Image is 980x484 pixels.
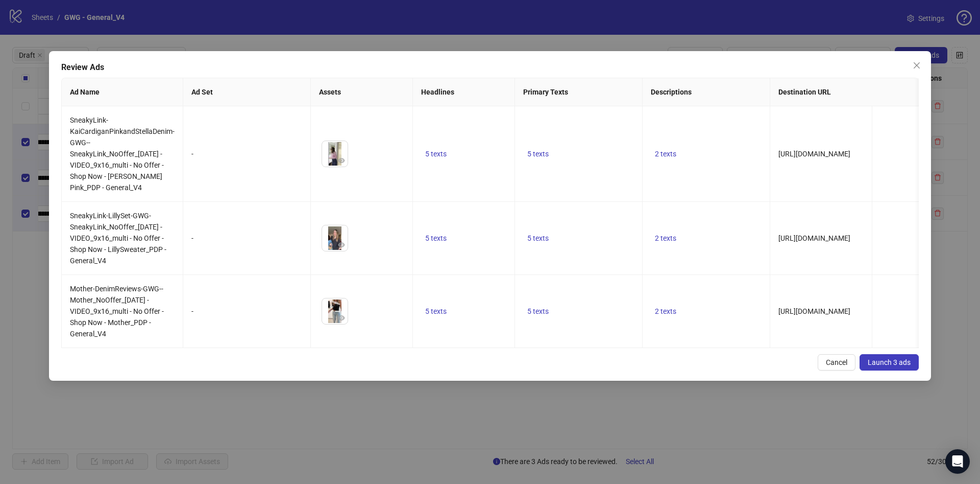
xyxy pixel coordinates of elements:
span: SneakyLink-LillySet-GWG-SneakyLink_NoOffer_[DATE] - VIDEO_9x16_multi - No Offer - Shop Now - Lill... [70,212,166,265]
button: 5 texts [421,148,451,160]
img: Asset 1 [322,298,348,324]
th: Headlines [413,78,515,106]
span: 2 texts [655,234,676,242]
span: 5 texts [425,150,447,158]
span: 2 texts [655,307,676,315]
button: Preview [335,239,348,251]
div: - [191,306,302,317]
button: Close [909,57,925,74]
button: 2 texts [651,305,680,317]
span: 5 texts [425,234,447,242]
span: [URL][DOMAIN_NAME] [778,307,850,315]
button: 2 texts [651,148,680,160]
img: Asset 1 [322,225,348,251]
button: 5 texts [523,148,553,160]
span: close [913,61,921,70]
button: 5 texts [421,305,451,317]
th: Descriptions [643,78,770,106]
span: Launch 3 ads [868,358,911,366]
span: 2 texts [655,150,676,158]
span: [URL][DOMAIN_NAME] [778,234,850,242]
span: eye [338,157,345,164]
div: - [191,148,302,159]
span: 5 texts [527,307,549,315]
div: Review Ads [61,61,919,74]
button: Preview [335,312,348,324]
button: 5 texts [421,232,451,244]
th: Primary Texts [515,78,643,106]
th: Ad Set [183,78,311,106]
span: 5 texts [425,307,447,315]
span: 5 texts [527,150,549,158]
button: 5 texts [523,305,553,317]
span: Mother-DenimReviews-GWG--Mother_NoOffer_[DATE] - VIDEO_9x16_multi - No Offer - Shop Now - Mother_... [70,285,164,338]
img: Asset 1 [322,141,348,167]
div: Open Intercom Messenger [945,449,970,474]
th: Ad Name [62,78,183,106]
button: 2 texts [651,232,680,244]
button: 5 texts [523,232,553,244]
button: Cancel [818,354,855,371]
span: SneakyLink-KaiCardiganPinkandStellaDenim-GWG--SneakyLink_NoOffer_[DATE] - VIDEO_9x16_multi - No O... [70,116,175,192]
span: Cancel [826,358,847,366]
button: Launch 3 ads [860,354,919,371]
span: 5 texts [527,234,549,242]
span: [URL][DOMAIN_NAME] [778,150,850,158]
span: eye [338,241,345,248]
button: Preview [335,154,348,167]
span: eye [338,314,345,321]
th: Assets [311,78,413,106]
th: Destination URL [770,78,952,106]
div: - [191,233,302,244]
